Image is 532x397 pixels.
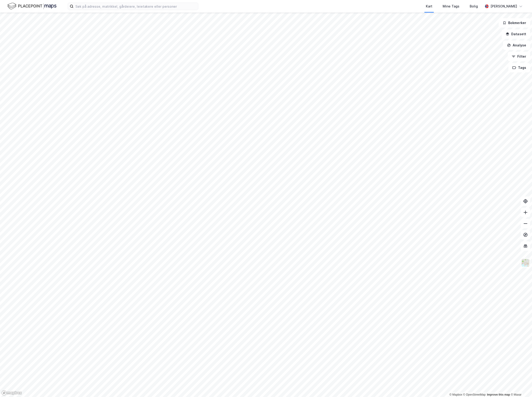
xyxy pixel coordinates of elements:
button: Datasett [502,29,530,39]
a: OpenStreetMap [463,393,486,396]
img: logo.f888ab2527a4732fd821a326f86c7f29.svg [7,2,56,10]
div: [PERSON_NAME] [490,4,517,9]
button: Tags [508,63,530,72]
iframe: Chat Widget [509,375,532,397]
a: Mapbox [449,393,462,396]
button: Bokmerker [499,18,530,28]
button: Analyse [503,41,530,50]
div: Kontrollprogram for chat [509,375,532,397]
input: Søk på adresse, matrikkel, gårdeiere, leietakere eller personer [73,3,198,10]
button: Filter [508,52,530,61]
a: Improve this map [487,393,510,396]
div: Mine Tags [443,4,459,9]
img: Z [521,258,530,267]
div: Bolig [470,4,478,9]
div: Kart [426,4,432,9]
a: Mapbox homepage [1,390,22,396]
